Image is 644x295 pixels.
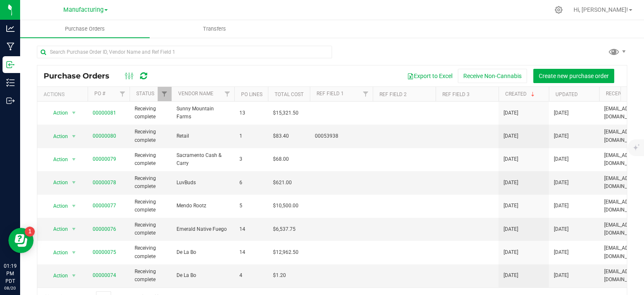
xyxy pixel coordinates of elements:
div: Manage settings [553,6,564,14]
span: Action [46,154,68,165]
span: Sunny Mountain Farms [177,105,229,121]
a: Status [136,91,154,97]
span: Action [46,270,68,282]
span: LuvBuds [177,179,229,187]
span: [DATE] [504,132,518,140]
span: $6,537.75 [273,225,296,233]
span: [DATE] [504,202,518,210]
a: 00000078 [93,180,116,185]
span: $12,962.50 [273,248,299,256]
span: Receiving complete [135,128,166,144]
span: De La Bo [177,272,229,279]
span: 1 [239,132,263,140]
a: Filter [116,87,130,101]
span: [DATE] [504,109,518,117]
span: $15,321.50 [273,109,299,117]
a: Updated [556,91,578,97]
span: Action [46,223,68,235]
a: Purchase Orders [20,20,150,38]
a: 00000079 [93,156,116,162]
span: [DATE] [504,272,518,279]
span: $83.40 [273,132,289,140]
a: 00000075 [93,249,116,255]
span: 00053938 [315,132,368,140]
span: Action [46,177,68,188]
span: select [69,154,79,165]
a: Ref Field 2 [379,91,407,97]
span: Sacramento Cash & Carry [177,151,229,167]
span: Action [46,131,68,142]
span: 6 [239,179,263,187]
span: Receiving complete [135,175,166,191]
span: [DATE] [554,179,569,187]
span: De La Bo [177,248,229,256]
a: Total Cost [275,91,304,97]
a: Filter [158,87,171,101]
span: Create new purchase order [539,73,609,79]
span: select [69,223,79,235]
span: Receiving complete [135,268,166,284]
span: Manufacturing [63,6,104,13]
a: PO # [94,91,105,97]
span: [DATE] [554,225,569,233]
span: Receiving complete [135,151,166,167]
a: Ref Field 3 [442,91,470,97]
span: Hi, [PERSON_NAME]! [574,6,628,13]
span: Action [46,200,68,212]
span: [DATE] [554,109,569,117]
span: [DATE] [504,179,518,187]
inline-svg: Inbound [6,60,15,69]
iframe: Resource center unread badge [25,227,35,237]
p: 01:19 PM PDT [4,262,16,285]
span: select [69,247,79,258]
span: $621.00 [273,179,292,187]
p: 08/20 [4,285,16,291]
a: 00000077 [93,203,116,209]
span: $10,500.00 [273,202,299,210]
span: Receiving complete [135,198,166,214]
iframe: Resource center [8,228,34,253]
a: Filter [221,87,234,101]
span: Action [46,247,68,258]
span: $1.20 [273,272,286,279]
span: Mendo Rootz [177,202,229,210]
span: [DATE] [504,225,518,233]
a: Filter [359,87,373,101]
span: [DATE] [504,155,518,163]
span: [DATE] [554,202,569,210]
a: 00000080 [93,133,116,139]
div: Actions [44,91,84,97]
a: 00000081 [93,110,116,116]
span: Receiving complete [135,221,166,237]
span: Retail [177,132,229,140]
span: Purchase Orders [44,71,118,81]
span: [DATE] [554,248,569,256]
span: 13 [239,109,263,117]
button: Create new purchase order [533,69,614,83]
button: Receive Non-Cannabis [458,69,527,83]
span: select [69,177,79,188]
span: select [69,131,79,142]
span: Receiving complete [135,105,166,121]
span: 5 [239,202,263,210]
span: [DATE] [504,248,518,256]
span: Action [46,107,68,119]
a: Vendor Name [178,91,213,97]
span: 4 [239,272,263,279]
input: Search Purchase Order ID, Vendor Name and Ref Field 1 [37,46,332,58]
span: Purchase Orders [54,25,116,33]
a: Received By [606,91,636,97]
a: Transfers [150,20,279,38]
span: [DATE] [554,155,569,163]
inline-svg: Outbound [6,97,15,105]
span: select [69,200,79,212]
span: 3 [239,155,263,163]
a: 00000076 [93,226,116,232]
span: Transfers [192,25,237,33]
span: [DATE] [554,272,569,279]
inline-svg: Analytics [6,24,15,33]
inline-svg: Manufacturing [6,42,15,51]
span: 14 [239,248,263,256]
button: Export to Excel [402,69,458,83]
